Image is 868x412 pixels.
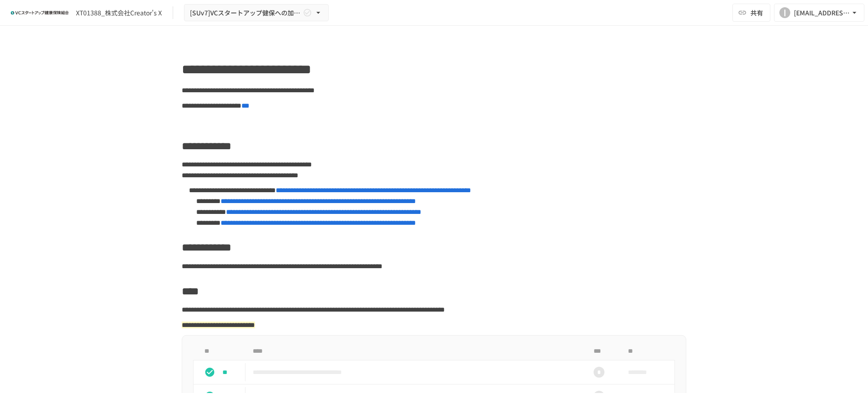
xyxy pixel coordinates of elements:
[774,4,864,22] button: I[EMAIL_ADDRESS][DOMAIN_NAME]
[11,5,69,20] img: ZDfHsVrhrXUoWEWGWYf8C4Fv4dEjYTEDCNvmL73B7ox
[794,7,850,19] div: [EMAIL_ADDRESS][DOMAIN_NAME]
[190,7,301,19] span: [SUv7]VCスタートアップ健保への加入申請手続き
[779,7,790,18] div: I
[750,8,763,18] span: 共有
[732,4,770,22] button: 共有
[201,387,219,405] button: status
[76,8,162,18] div: XT01388_株式会社Creator's X
[201,363,219,381] button: status
[184,4,329,22] button: [SUv7]VCスタートアップ健保への加入申請手続き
